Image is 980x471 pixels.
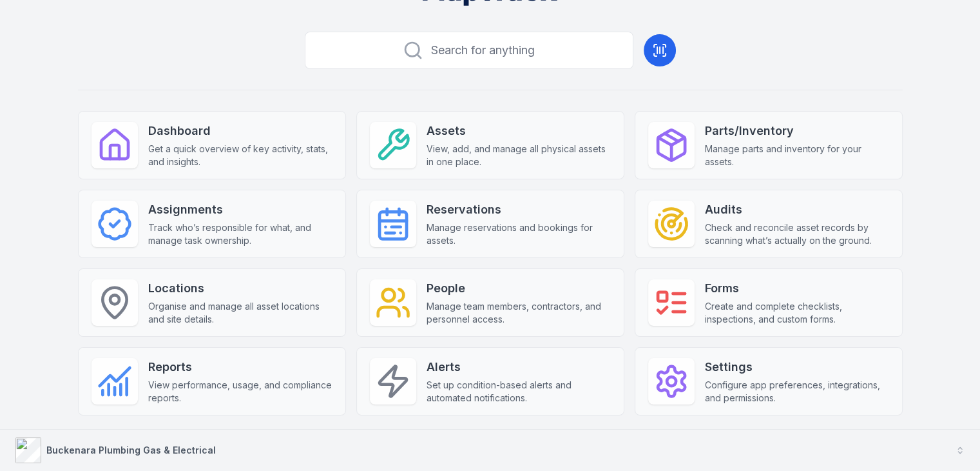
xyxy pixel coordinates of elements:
[78,190,346,258] a: AssignmentsTrack who’s responsible for what, and manage task ownership.
[148,201,332,219] strong: Assignments
[427,143,611,168] span: View, add, and manage all physical assets in one place.
[705,143,889,168] span: Manage parts and inventory for your assets.
[46,445,216,456] strong: Buckenara Plumbing Gas & Electrical
[78,268,346,337] a: LocationsOrganise and manage all asset locations and site details.
[705,221,889,247] span: Check and reconcile asset records by scanning what’s actually on the ground.
[148,122,332,140] strong: Dashboard
[635,111,903,179] a: Parts/InventoryManage parts and inventory for your assets.
[705,122,889,140] strong: Parts/Inventory
[148,221,332,247] span: Track who’s responsible for what, and manage task ownership.
[356,111,624,179] a: AssetsView, add, and manage all physical assets in one place.
[148,300,332,326] span: Organise and manage all asset locations and site details.
[705,300,889,326] span: Create and complete checklists, inspections, and custom forms.
[635,190,903,258] a: AuditsCheck and reconcile asset records by scanning what’s actually on the ground.
[705,379,889,405] span: Configure app preferences, integrations, and permissions.
[148,143,332,168] span: Get a quick overview of key activity, stats, and insights.
[635,347,903,416] a: SettingsConfigure app preferences, integrations, and permissions.
[148,379,332,405] span: View performance, usage, and compliance reports.
[705,279,889,297] strong: Forms
[356,347,624,416] a: AlertsSet up condition-based alerts and automated notifications.
[356,190,624,258] a: ReservationsManage reservations and bookings for assets.
[356,268,624,337] a: PeopleManage team members, contractors, and personnel access.
[427,201,611,219] strong: Reservations
[78,347,346,416] a: ReportsView performance, usage, and compliance reports.
[427,379,611,405] span: Set up condition-based alerts and automated notifications.
[148,358,332,376] strong: Reports
[427,122,611,140] strong: Assets
[427,300,611,326] span: Manage team members, contractors, and personnel access.
[431,41,535,59] span: Search for anything
[635,268,903,337] a: FormsCreate and complete checklists, inspections, and custom forms.
[427,221,611,247] span: Manage reservations and bookings for assets.
[705,358,889,376] strong: Settings
[427,358,611,376] strong: Alerts
[705,201,889,219] strong: Audits
[78,111,346,179] a: DashboardGet a quick overview of key activity, stats, and insights.
[427,279,611,297] strong: People
[148,279,332,297] strong: Locations
[305,32,633,69] button: Search for anything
